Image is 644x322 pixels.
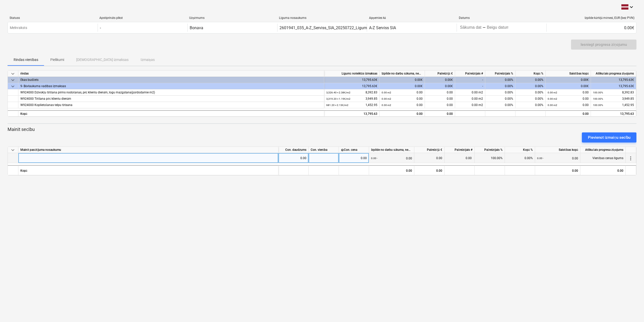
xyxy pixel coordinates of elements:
div: Kopā [18,110,324,117]
div: Saistības kopā [546,70,591,77]
div: 0.00 [580,165,626,175]
div: 13,795.63 [326,111,377,117]
div: Ēkas budžets [20,77,322,83]
p: Pielikumi [50,57,64,62]
div: Uzņēmums [189,16,275,20]
div: Līguma nosaukums [279,16,365,20]
div: Kopā [18,165,278,175]
div: 0.00 [382,102,423,108]
div: Pašreizējais # [455,70,485,77]
div: 0.00 m2 [455,96,485,102]
div: 0.00% [485,89,515,96]
i: keyboard_arrow_down [628,4,634,10]
div: 0.00€ [546,77,591,83]
div: - [100,25,101,30]
div: Pašreizējais % [475,147,505,153]
div: 3,949.85 [326,96,377,102]
div: 0.00% [515,102,546,108]
div: 13,795.63€ [324,83,380,89]
div: 0.00€ [425,83,455,89]
div: Bonava [190,25,203,30]
small: 0.00 - [371,157,378,160]
span: keyboard_arrow_down [10,147,16,153]
div: Atlikušais progresa ziņojums [580,147,626,153]
div: 0.00 [548,102,589,108]
div: 0.00 [425,110,455,117]
small: 0.00 m2 [382,91,391,94]
div: 0.00 m2 [455,89,485,96]
div: Vienības cenas līgums [580,153,626,163]
div: Con. vienība [309,147,339,153]
div: 0.00 [548,89,589,96]
div: 0.00€ [546,24,636,32]
div: 0.00% [485,96,515,102]
div: Pašreizējais % [485,70,515,77]
span: more_vert [628,155,634,161]
div: 0.00 [425,96,455,102]
div: Pašreizējā € [425,70,455,77]
div: 0.00€ [380,83,425,89]
div: 0.00 [382,89,423,96]
input: Beigu datums [486,24,509,31]
div: 1,452.95 [593,102,634,108]
div: 3,949.85 [593,96,634,102]
div: 0.00 [548,96,589,102]
div: W924000 Koplietošanas telpu tīrīsana [20,102,322,108]
span: help [341,148,344,151]
div: Līgumā noteiktās izmaksas [324,70,380,77]
div: 0.00% [485,102,515,108]
div: 0.00 [445,153,475,163]
p: Rindas vienības [14,57,38,62]
div: 0.00 [414,165,445,175]
div: Atlikušais progresa ziņojums [591,70,636,77]
small: 100.00% [593,104,603,106]
small: 100.00% [593,97,603,100]
div: Pašreizējā € [414,147,445,153]
div: 0.00% [485,83,515,89]
div: Pašreizējais # [445,147,475,153]
div: 0.00 [369,165,414,175]
div: 13,795.63€ [591,83,636,89]
div: 0.00 [280,153,306,163]
div: 9- Būvlaukuma vadības izmaksas [20,83,322,89]
div: W924000 Tīrīšana pēc klientu dienām [20,96,322,102]
div: Saistības kopā [535,147,580,153]
div: 0.00% [515,89,546,96]
div: A-Z Serviss SIA [369,25,396,30]
div: Apstiprināts plkst [99,16,185,20]
p: Melnraksts [10,25,27,30]
div: Kopā % [515,70,546,77]
div: 0.00 [425,89,455,96]
div: 0.00% [485,77,515,83]
div: 0.00€ [380,77,425,83]
div: Izpilde no darbu sākuma, neskaitot kārtējā mēneša izpildi [369,147,414,153]
small: 0.00 m2 [382,104,391,106]
div: 8,392.83 [593,89,634,96]
small: 3,319.20 × 1.19€ / m2 [326,97,350,100]
div: 0.00 [371,153,412,163]
div: 0.00 m2 [455,102,485,108]
div: - [455,77,485,83]
input: Sākuma datums [459,24,482,31]
span: keyboard_arrow_down [10,83,16,89]
div: 13,795.63 [593,111,634,117]
div: Con. cena [341,147,367,153]
div: rindas [18,70,324,77]
div: 0.00 [382,96,423,102]
div: 13,795.63€ [591,77,636,83]
div: 2601941_035_A-Z_Serviss_SIA_20250722_Ligums_generaltirisana_pielagots_punkts2.2_MR1.pdf [279,25,452,30]
div: - [482,26,486,29]
button: Pievienot izmaiņu secību [582,132,636,142]
small: 0.00 m2 [382,97,391,100]
div: 0.00% [515,96,546,102]
div: Apņemies kā [369,16,455,20]
div: 0.00€ [546,83,591,89]
div: - [455,83,485,89]
div: Statuss [10,16,95,20]
div: 0.00 [341,153,367,163]
div: 0.00% [515,83,546,89]
div: 0.00 [537,153,578,163]
small: 0.00 m2 [548,97,557,100]
small: 0.00 m2 [548,104,557,106]
div: 0.00 [416,153,442,163]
